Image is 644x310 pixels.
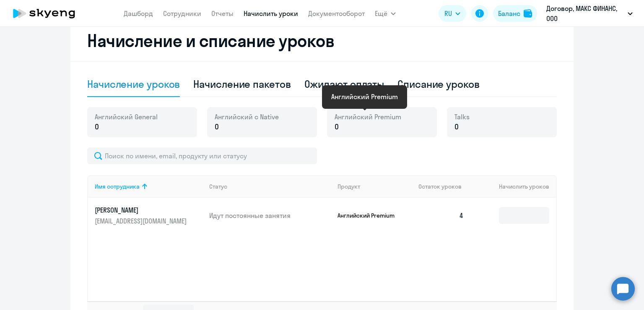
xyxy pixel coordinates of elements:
span: 0 [454,121,459,132]
input: Поиск по имени, email, продукту или статусу [87,147,317,164]
button: Договор, МАКС ФИНАНС, ООО [542,3,637,24]
button: Балансbalance [493,5,537,22]
h2: Начисление и списание уроков [87,31,557,51]
div: Ожидают оплаты [304,77,384,91]
span: Английский General [95,112,158,121]
div: Продукт [338,183,412,190]
a: [PERSON_NAME][EMAIL_ADDRESS][DOMAIN_NAME] [95,205,203,226]
div: Статус [209,183,331,190]
a: Документооборот [308,9,365,18]
div: Начисление пакетов [193,77,291,91]
p: [EMAIL_ADDRESS][DOMAIN_NAME] [95,216,189,226]
p: Английский Premium [338,212,400,219]
div: Баланс [498,8,520,18]
span: Английский с Native [215,112,279,121]
th: Начислить уроков [470,175,556,198]
p: Идут постоянные занятия [209,211,331,220]
div: Статус [209,183,227,190]
button: Ещё [375,5,396,22]
span: Остаток уроков [418,183,462,190]
div: Остаток уроков [418,183,470,190]
div: Начисление уроков [87,77,180,91]
td: 4 [412,198,470,233]
div: Продукт [338,183,360,190]
a: Сотрудники [163,9,201,18]
div: Имя сотрудника [95,183,203,190]
img: balance [524,9,532,18]
p: [PERSON_NAME] [95,205,189,215]
span: Talks [454,112,470,121]
div: Списание уроков [397,77,480,91]
span: 0 [215,121,219,132]
a: Начислить уроки [244,9,298,18]
a: Отчеты [211,9,234,18]
button: RU [439,5,466,22]
span: 0 [95,121,99,132]
span: 0 [335,121,339,132]
div: Имя сотрудника [95,183,140,190]
a: Дашборд [124,9,153,18]
span: Ещё [375,8,387,18]
span: RU [444,8,452,18]
div: Английский Premium [331,92,398,102]
span: Английский Premium [335,112,401,121]
p: Договор, МАКС ФИНАНС, ООО [546,3,624,24]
